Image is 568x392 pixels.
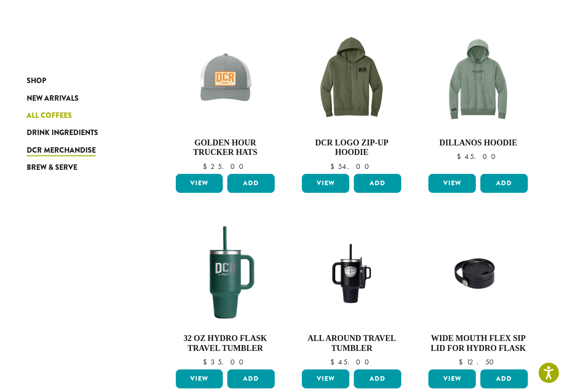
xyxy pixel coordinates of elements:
button: Add [227,369,275,388]
span: $ [330,357,338,367]
img: DCR-Dillanos-Hoodie-Laurel-Green.png [426,27,530,131]
a: Wide Mouth Flex Sip Lid for Hydro Flask $12.50 [426,223,530,366]
a: DCR Merchandise [27,142,135,159]
h4: All Around Travel Tumbler [300,334,404,353]
a: All Around Travel Tumbler $45.00 [300,223,404,366]
h4: Dillanos Hoodie [426,138,530,148]
a: View [428,174,476,193]
span: $ [330,162,338,171]
bdi: 35.00 [203,357,248,367]
img: DCR-SS-Golden-Hour-Trucker-Hat-Marigold-Patch-1200x1200-Web-e1744312436823.png [173,27,277,131]
a: New Arrivals [27,89,135,107]
span: $ [457,152,465,161]
a: All Coffees [27,107,135,124]
img: 32TravelTumbler_Fir-e1741126779857.png [173,223,277,327]
span: New Arrivals [27,93,79,104]
a: Brew & Serve [27,159,135,176]
h4: 32 oz Hydro Flask Travel Tumbler [174,334,277,353]
a: View [302,369,349,388]
button: Add [354,174,401,193]
button: Add [354,369,401,388]
img: Hydro-Flask-WM-Flex-Sip-Lid-Black_.jpg [426,236,530,313]
a: Golden Hour Trucker Hats $25.00 [174,27,277,170]
bdi: 45.00 [330,357,373,367]
button: Add [227,174,275,193]
h4: Wide Mouth Flex Sip Lid for Hydro Flask [426,334,530,353]
button: Add [480,174,528,193]
a: View [176,174,223,193]
span: Shop [27,75,46,87]
h4: DCR Logo Zip-Up Hoodie [300,138,404,158]
a: View [302,174,349,193]
span: $ [459,357,466,367]
span: Drink Ingredients [27,127,98,139]
a: DCR Logo Zip-Up Hoodie $54.00 [300,27,404,170]
img: T32_Black_1200x900.jpg [300,236,404,313]
button: Add [480,369,528,388]
span: Brew & Serve [27,162,77,173]
a: Dillanos Hoodie $45.00 [426,27,530,170]
a: Drink Ingredients [27,124,135,141]
span: All Coffees [27,110,72,121]
bdi: 25.00 [203,162,248,171]
a: View [176,369,223,388]
img: DCR-Dillanos-Zip-Up-Hoodie-Military-Green.png [300,27,404,131]
bdi: 12.50 [459,357,498,367]
h4: Golden Hour Trucker Hats [174,138,277,158]
span: DCR Merchandise [27,145,96,156]
span: $ [203,162,211,171]
bdi: 54.00 [330,162,373,171]
bdi: 45.00 [457,152,500,161]
span: $ [203,357,211,367]
a: Shop [27,72,135,89]
a: 32 oz Hydro Flask Travel Tumbler $35.00 [174,223,277,366]
a: View [428,369,476,388]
